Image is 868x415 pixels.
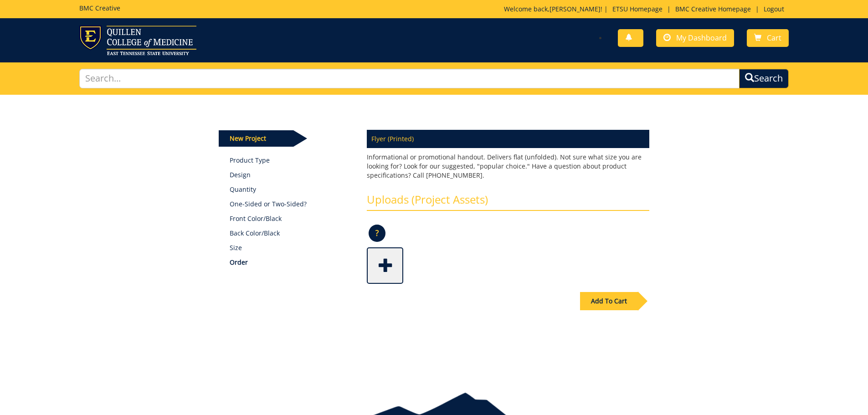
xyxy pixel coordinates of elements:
p: Size [230,243,353,252]
p: Back Color/Black [230,229,353,238]
div: Add To Cart [580,292,638,310]
a: Cart [747,29,789,47]
input: Search... [79,69,740,88]
a: Product Type [230,156,353,165]
a: ETSU Homepage [608,5,667,13]
p: Order [230,258,353,267]
p: Informational or promotional handout. Delivers flat (unfolded). Not sure what size you are lookin... [367,153,649,180]
p: One-Sided or Two-Sided? [230,200,353,209]
p: Flyer (Printed) [367,130,649,148]
a: [PERSON_NAME] [550,5,601,13]
h5: BMC Creative [79,5,120,11]
img: ETSU logo [79,26,196,55]
a: My Dashboard [656,29,734,47]
p: New Project [219,130,293,147]
p: ? [369,225,385,242]
button: Search [739,69,789,88]
a: Logout [759,5,789,13]
span: My Dashboard [676,33,727,43]
p: Welcome back, ! | | | [504,5,789,14]
p: Quantity [230,185,353,194]
span: Cart [767,33,781,43]
a: BMC Creative Homepage [671,5,755,13]
p: Design [230,170,353,179]
h3: Uploads (Project Assets) [367,194,649,211]
p: Front Color/Black [230,214,353,223]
